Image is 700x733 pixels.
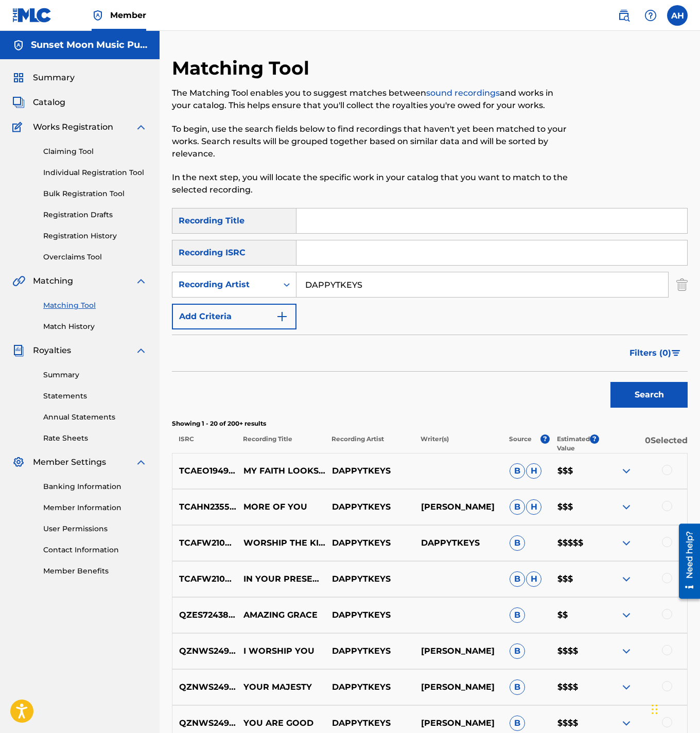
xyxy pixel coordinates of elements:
[526,463,541,479] span: H
[237,717,325,729] p: YOU ARE GOOD
[172,537,237,549] p: TCAFW2100138
[172,419,688,428] p: Showing 1 - 20 of 200+ results
[237,681,325,693] p: YOUR MAJESTY
[172,57,314,80] h2: Matching Tool
[551,537,599,549] p: $$$$$
[135,275,147,287] img: expand
[526,571,541,587] span: H
[172,501,237,513] p: TCAHN2355692
[172,717,237,729] p: QZNWS2494109
[510,715,525,731] span: B
[12,96,25,109] img: Catalog
[43,412,147,423] a: Annual Statements
[43,252,147,263] a: Overclaims Tool
[172,434,236,453] p: ISRC
[510,499,525,515] span: B
[325,645,414,657] p: DAPPYTKEYS
[237,645,325,657] p: I WORSHIP YOU
[33,72,75,84] span: Summary
[276,310,288,323] img: 9d2ae6d4665cec9f34b9.svg
[510,463,525,479] span: B
[237,609,325,621] p: AMAZING GRACE
[590,434,599,444] span: ?
[237,501,325,513] p: MORE OF YOU
[672,350,680,356] img: filter
[325,717,414,729] p: DAPPYTKEYS
[414,681,502,693] p: [PERSON_NAME]
[33,344,71,357] span: Royalties
[629,347,671,359] span: Filters ( 0 )
[172,304,296,329] button: Add Criteria
[43,210,147,220] a: Registration Drafts
[551,573,599,585] p: $$$
[325,434,413,453] p: Recording Artist
[43,545,147,555] a: Contact Information
[12,96,65,109] a: CatalogCatalog
[413,434,502,453] p: Writer(s)
[43,167,147,178] a: Individual Registration Tool
[620,573,633,585] img: expand
[135,121,147,133] img: expand
[12,344,25,357] img: Royalties
[172,645,237,657] p: QZNWS2494107
[12,456,25,468] img: Member Settings
[540,434,550,444] span: ?
[43,523,147,534] a: User Permissions
[620,501,633,513] img: expand
[33,96,65,109] span: Catalog
[92,9,104,22] img: Top Rightsholder
[31,39,147,51] h5: Sunset Moon Music Publishing
[414,501,502,513] p: [PERSON_NAME]
[649,684,700,733] iframe: Chat Widget
[12,39,25,51] img: Accounts
[644,9,657,22] img: help
[172,609,237,621] p: QZES72438981
[172,171,569,196] p: In the next step, you will locate the specific work in your catalog that you want to match to the...
[172,87,569,112] p: The Matching Tool enables you to suggest matches between and works in your catalog. This helps en...
[325,501,414,513] p: DAPPYTKEYS
[510,535,525,551] span: B
[618,9,630,22] img: search
[652,694,658,725] div: Drag
[237,465,325,477] p: MY FAITH LOOKS UP TO THEE
[12,275,25,287] img: Matching
[325,573,414,585] p: DAPPYTKEYS
[414,537,502,549] p: DAPPYTKEYS
[43,502,147,513] a: Member Information
[43,188,147,199] a: Bulk Registration Tool
[135,456,147,468] img: expand
[179,278,271,291] div: Recording Artist
[614,5,634,26] a: Public Search
[510,679,525,695] span: B
[237,537,325,549] p: WORSHIP THE KING
[510,643,525,659] span: B
[325,681,414,693] p: DAPPYTKEYS
[172,681,237,693] p: QZNWS2494116
[12,72,25,84] img: Summary
[43,433,147,444] a: Rate Sheets
[551,501,599,513] p: $$$
[33,275,73,287] span: Matching
[43,370,147,380] a: Summary
[43,481,147,492] a: Banking Information
[526,499,541,515] span: H
[110,9,146,21] span: Member
[325,609,414,621] p: DAPPYTKEYS
[426,88,500,98] a: sound recordings
[12,8,52,23] img: MLC Logo
[510,607,525,623] span: B
[551,609,599,621] p: $$
[510,571,525,587] span: B
[33,456,106,468] span: Member Settings
[620,717,633,729] img: expand
[172,465,237,477] p: TCAEO1949272
[33,121,113,133] span: Works Registration
[671,520,700,603] iframe: Resource Center
[557,434,590,453] p: Estimated Value
[12,121,26,133] img: Works Registration
[620,537,633,549] img: expand
[667,5,688,26] div: User Menu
